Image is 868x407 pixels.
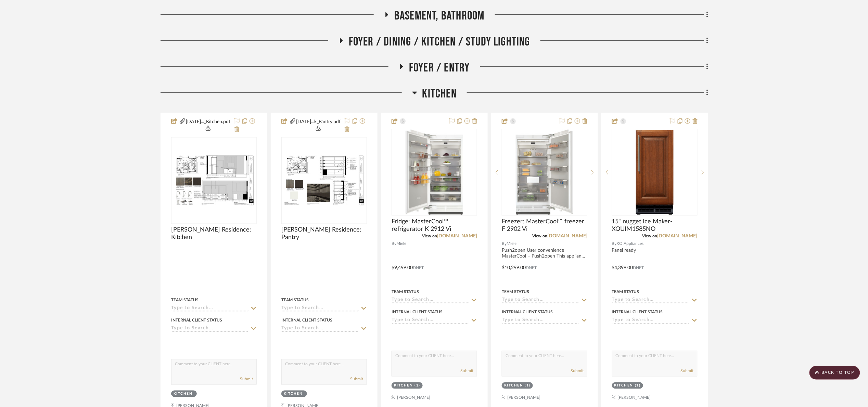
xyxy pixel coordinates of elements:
[502,309,553,315] div: Internal Client Status
[437,234,477,238] a: [DOMAIN_NAME]
[502,297,579,304] input: Type to Search…
[547,234,587,238] a: [DOMAIN_NAME]
[612,317,689,324] input: Type to Search…
[460,368,473,374] button: Submit
[392,289,419,295] div: Team Status
[571,368,584,374] button: Submit
[809,366,860,380] scroll-to-top-button: BACK TO TOP
[281,297,309,303] div: Team Status
[296,117,341,134] button: [DATE]...k_Pantry.pdf
[171,297,199,303] div: Team Status
[642,234,658,238] span: View on
[281,326,359,332] input: Type to Search…
[635,383,641,389] div: (1)
[392,218,477,233] span: Fridge: MasterCool™ refrigerator K 2912 Vi
[612,297,689,304] input: Type to Search…
[240,376,253,382] button: Submit
[507,240,516,247] span: Miele
[502,218,587,233] span: Freezer: MasterCool™ freezer F 2902 Vi
[392,317,469,324] input: Type to Search…
[532,234,547,238] span: View on
[392,309,443,315] div: Internal Client Status
[422,87,457,101] span: Kitchen
[392,297,469,304] input: Type to Search…
[502,289,529,295] div: Team Status
[612,289,639,295] div: Team Status
[415,383,421,389] div: (1)
[614,383,634,389] div: Kitchen
[636,130,674,215] img: 15" nugget Ice Maker- XOUIM1585NO
[525,383,531,389] div: (1)
[502,317,579,324] input: Type to Search…
[349,35,530,49] span: Foyer / Dining / Kitchen / Study Lighting
[281,305,359,312] input: Type to Search…
[171,326,248,332] input: Type to Search…
[171,226,257,241] span: [PERSON_NAME] Residence: Kitchen
[406,130,463,215] img: Fridge: MasterCool™ refrigerator K 2912 Vi
[612,218,698,233] span: 15" nugget Ice Maker- XOUIM1585NO
[281,317,332,323] div: Internal Client Status
[350,376,363,382] button: Submit
[392,240,396,247] span: By
[281,226,367,241] span: [PERSON_NAME] Residence: Pantry
[394,383,413,389] div: Kitchen
[681,368,694,374] button: Submit
[282,153,366,208] img: Linck Residence: Pantry
[172,153,256,208] img: Linck Residence: Kitchen
[502,240,507,247] span: By
[392,129,477,215] div: 0
[171,305,248,312] input: Type to Search…
[612,309,663,315] div: Internal Client Status
[409,61,470,75] span: Foyer / Entry
[394,9,485,23] span: Basement, Bathroom
[516,130,574,215] img: Freezer: MasterCool™ freezer F 2902 Vi
[186,117,230,134] button: [DATE]..._Kitchen.pdf
[612,240,617,247] span: By
[504,383,523,389] div: Kitchen
[174,392,193,397] div: Kitchen
[658,234,698,238] a: [DOMAIN_NAME]
[284,392,303,397] div: Kitchen
[171,317,222,323] div: Internal Client Status
[422,234,437,238] span: View on
[617,240,644,247] span: XO Appliances
[396,240,406,247] span: Miele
